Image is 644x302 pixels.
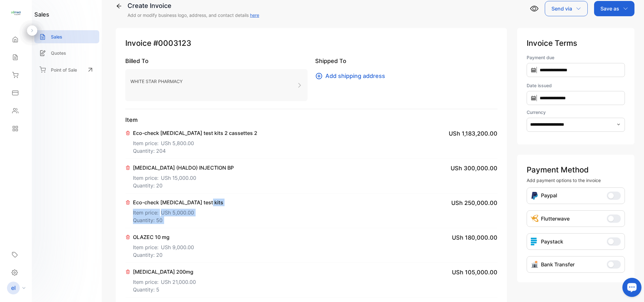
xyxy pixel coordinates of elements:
p: WHITE STAR PHARMACY [130,77,183,86]
p: Add or modify business logo, address, and contact details [128,12,259,18]
span: USh 5,800.00 [161,139,194,147]
img: Icon [531,192,538,200]
div: Create Invoice [128,1,259,11]
a: Quotes [34,46,99,60]
p: Paypal [541,192,557,200]
p: Flutterwave [541,215,570,222]
p: Add payment options to the invoice [527,177,625,184]
p: Billed To [125,57,308,65]
span: USh 300,000.00 [451,164,497,172]
p: Quantity: 204 [133,147,257,155]
img: icon [531,238,538,245]
label: Payment due [527,54,625,61]
iframe: LiveChat chat widget [617,275,644,302]
h1: sales [34,10,49,19]
span: #0003123 [153,38,191,49]
p: Item price: [133,172,234,182]
p: [MEDICAL_DATA] 200mg [133,268,196,276]
p: Bank Transfer [541,261,575,268]
span: USh 105,000.00 [452,268,497,277]
p: Eco-check [MEDICAL_DATA] test kits 2 cassettes 2 [133,129,257,137]
p: Item [125,116,497,124]
p: Item price: [133,241,194,251]
p: Quantity: 50 [133,216,223,224]
span: USh 1,183,200.00 [449,129,497,138]
span: USh 9,000.00 [161,243,194,251]
p: Send via [551,5,572,12]
p: Eco-check [MEDICAL_DATA] test kits [133,199,223,206]
p: Payment Method [527,164,625,176]
img: Icon [531,215,538,222]
img: Icon [531,261,538,268]
p: Invoice Terms [527,38,625,49]
p: el [11,284,16,292]
p: Point of Sale [51,67,77,73]
p: Paystack [541,238,563,245]
label: Currency [527,109,625,116]
span: USh 21,000.00 [161,278,196,286]
p: Item price: [133,137,257,147]
p: Quantity: 5 [133,286,196,293]
button: Add shipping address [315,72,389,80]
button: Save as [594,1,634,16]
span: USh 5,000.00 [161,209,194,216]
p: Quotes [51,50,66,56]
span: USh 250,000.00 [451,199,497,207]
a: Sales [34,30,99,43]
label: Date issued [527,82,625,89]
a: Point of Sale [34,63,99,77]
span: USh 180,000.00 [452,233,497,242]
p: [MEDICAL_DATA] (HALDO) INJECTION BP [133,164,234,172]
span: Add shipping address [325,72,385,80]
p: Shipped To [315,57,497,65]
button: Send via [545,1,588,16]
p: Save as [600,5,619,12]
p: Invoice [125,38,497,49]
img: logo [11,8,21,18]
p: Quantity: 20 [133,182,234,189]
a: here [250,12,259,18]
p: OLAZEC 10 mg [133,233,194,241]
p: Item price: [133,206,223,216]
span: USh 15,000.00 [161,174,196,182]
p: Sales [51,33,62,40]
p: Item price: [133,276,196,286]
p: Quantity: 20 [133,251,194,259]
